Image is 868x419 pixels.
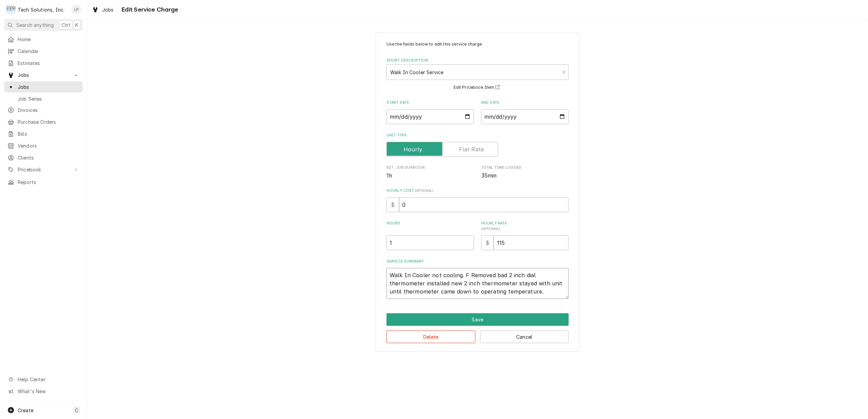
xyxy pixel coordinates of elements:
span: Jobs [18,83,79,90]
span: K [75,21,78,29]
label: Hourly Rate [481,221,569,232]
span: Jobs [102,6,114,13]
span: ( optional ) [481,227,500,231]
div: LP [72,5,81,14]
div: Service Summary [386,259,569,299]
div: Button Group [386,313,569,343]
span: Est. Job Duration [386,172,474,180]
span: Help Center [18,376,79,383]
div: Est. Job Duration [386,165,474,180]
label: Hours [386,221,474,232]
a: Go to Pricebook [4,164,83,175]
a: Calendar [4,46,83,57]
span: Create [18,407,33,413]
a: Home [4,34,83,45]
span: Total Time Logged [481,172,569,180]
span: Purchase Orders [18,118,79,125]
span: Jobs [18,71,69,79]
a: Clients [4,152,83,163]
label: Hourly Cost [386,188,569,194]
button: Save [386,313,569,326]
span: Reports [18,179,79,186]
a: Jobs [89,4,116,15]
a: Purchase Orders [4,116,83,128]
div: Tech Solutions, Inc. [18,6,64,13]
span: 35min [481,172,497,179]
span: What's New [18,388,79,395]
div: T [6,5,16,14]
div: Lisa Paschal's Avatar [72,5,81,14]
button: Edit Pricebook Item [453,83,503,92]
a: Go to What's New [4,386,83,397]
span: Edit Service Charge [120,5,178,14]
div: Hourly Cost [386,188,569,212]
a: Invoices [4,104,83,116]
div: [object Object] [386,221,474,250]
a: Vendors [4,140,83,151]
button: Search anythingCtrlK [4,19,83,31]
div: Tech Solutions, Inc.'s Avatar [6,5,16,14]
a: Job Series [4,93,83,104]
label: Service Summary [386,259,569,264]
div: Short Description [386,58,569,91]
a: Estimates [4,57,83,69]
span: Home [18,36,79,43]
div: Line Item Create/Update Form [386,41,569,299]
span: Ctrl [62,21,70,29]
div: $ [386,197,399,212]
label: Start Date [386,100,474,105]
span: Pricebook [18,166,69,173]
button: Cancel [480,331,569,343]
span: Estimates [18,60,79,67]
span: Clients [18,154,79,161]
label: Unit Type [386,133,569,138]
span: Total Time Logged [481,165,569,170]
span: Est. Job Duration [386,165,474,170]
span: Bills [18,130,79,137]
a: Bills [4,128,83,139]
input: yyyy-mm-dd [481,109,569,124]
div: Unit Type [386,133,569,157]
div: Start Date [386,100,474,124]
span: Job Series [18,95,79,102]
label: End Date [481,100,569,105]
span: C [75,407,78,414]
div: Button Group Row [386,326,569,343]
div: Total Time Logged [481,165,569,180]
div: $ [481,235,494,250]
span: Calendar [18,48,79,55]
span: ( optional ) [414,189,433,192]
span: Search anything [16,21,54,29]
div: End Date [481,100,569,124]
textarea: Walk In Cooler not cooling. F Removed bad 2 inch dial thermometer installed new 2 inch thermomete... [386,268,569,299]
div: Button Group Row [386,313,569,326]
input: yyyy-mm-dd [386,109,474,124]
a: Reports [4,177,83,188]
a: Go to Jobs [4,69,83,81]
span: Invoices [18,106,79,114]
div: Line Item Create/Update [376,33,580,352]
span: 1h [386,172,392,179]
span: Vendors [18,142,79,149]
label: Short Description [386,58,569,63]
a: Go to Help Center [4,374,83,385]
div: [object Object] [481,221,569,250]
a: Jobs [4,81,83,93]
p: Use the fields below to edit this service charge [386,41,569,47]
button: Delete [386,331,475,343]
